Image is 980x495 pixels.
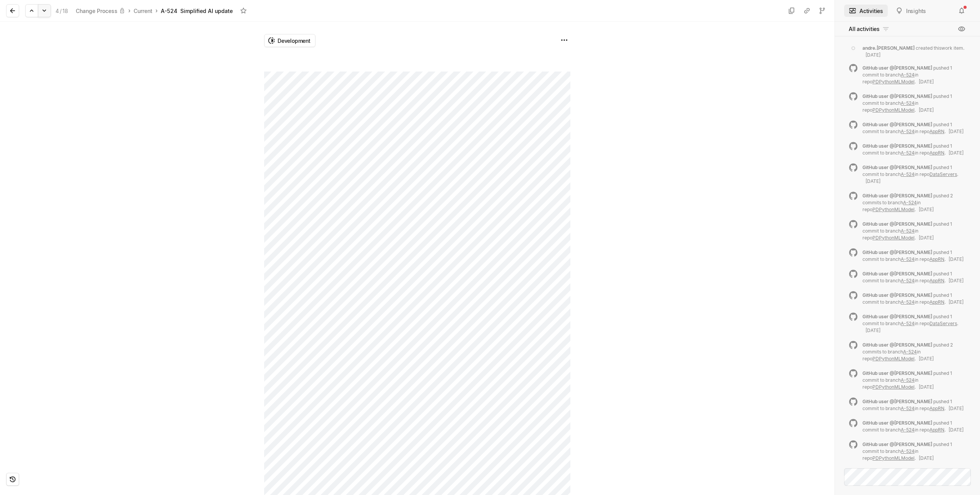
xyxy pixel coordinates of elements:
[919,207,934,212] span: [DATE]
[919,455,934,461] span: [DATE]
[929,150,944,156] a: AppRN
[901,256,915,262] a: A-524
[862,221,966,241] div: .
[862,370,952,390] p: pushed 1 commit to branch in repo
[949,256,964,262] span: [DATE]
[872,455,915,461] a: PDPythonMLModel
[929,256,944,262] a: AppRN
[929,171,957,177] a: DataServers
[862,420,932,426] span: GitHub user @[PERSON_NAME]
[872,356,915,361] a: PDPythonMLModel
[919,107,934,113] span: [DATE]
[949,129,964,134] span: [DATE]
[891,5,931,17] button: Insights
[862,221,952,241] p: pushed 1 commit to branch in repo
[919,384,934,390] span: [DATE]
[264,34,315,47] button: Development
[56,7,68,15] div: 4 18
[862,441,932,447] span: GitHub user @[PERSON_NAME]
[919,356,934,361] span: [DATE]
[862,249,966,263] div: .
[844,5,888,17] button: Activities
[128,7,131,15] div: ›
[862,342,966,362] div: .
[872,207,915,212] a: PDPythonMLModel
[862,398,966,412] div: .
[862,370,932,376] span: GitHub user @[PERSON_NAME]
[862,143,932,149] span: GitHub user @[PERSON_NAME]
[901,321,915,326] a: A-524
[862,65,966,85] div: .
[901,427,915,433] a: A-524
[849,25,880,33] span: All activities
[844,23,894,35] button: All activities
[901,405,915,411] a: A-524
[901,299,915,305] a: A-524
[929,321,957,326] a: DataServers
[872,235,915,241] a: PDPythonMLModel
[862,420,966,433] div: .
[862,192,966,213] div: .
[862,164,932,170] span: GitHub user @[PERSON_NAME]
[901,448,915,454] a: A-524
[949,405,964,411] span: [DATE]
[862,93,952,113] p: pushed 1 commit to branch in repo
[862,193,932,199] span: GitHub user @[PERSON_NAME]
[862,342,953,361] p: pushed 2 commits to branch in repo
[949,427,964,433] span: [DATE]
[862,65,932,71] span: GitHub user @[PERSON_NAME]
[901,100,915,106] a: A-524
[901,228,915,234] a: A-524
[862,193,953,212] p: pushed 2 commits to branch in repo
[862,441,966,462] div: .
[929,299,944,305] a: AppRN
[862,292,932,298] span: GitHub user @[PERSON_NAME]
[901,150,915,156] a: A-524
[862,249,932,255] span: GitHub user @[PERSON_NAME]
[862,143,966,156] div: .
[901,377,915,383] a: A-524
[180,7,233,15] div: Simplified AI update
[862,342,932,348] span: GitHub user @[PERSON_NAME]
[866,178,880,184] span: [DATE]
[862,313,966,334] div: .
[901,129,915,134] a: A-524
[901,278,915,283] a: A-524
[862,292,966,306] div: .
[155,7,158,15] div: ›
[74,6,127,16] a: Change Process
[901,171,915,177] a: A-524
[862,270,966,284] div: .
[862,93,932,99] span: GitHub user @[PERSON_NAME]
[919,235,934,241] span: [DATE]
[929,129,944,134] a: AppRN
[903,349,917,355] a: A-524
[862,314,932,319] span: GitHub user @[PERSON_NAME]
[862,441,952,461] p: pushed 1 commit to branch in repo
[872,384,915,390] a: PDPythonMLModel
[862,45,915,51] span: andre.[PERSON_NAME]
[949,278,964,283] span: [DATE]
[862,370,966,391] div: .
[949,150,964,156] span: [DATE]
[862,122,932,127] span: GitHub user @[PERSON_NAME]
[862,399,932,404] span: GitHub user @[PERSON_NAME]
[949,299,964,305] span: [DATE]
[929,278,944,283] a: AppRN
[929,405,944,411] a: AppRN
[161,7,177,15] div: A-524
[929,427,944,433] a: AppRN
[132,6,154,16] a: Current
[862,271,932,277] span: GitHub user @[PERSON_NAME]
[862,221,932,227] span: GitHub user @[PERSON_NAME]
[903,200,917,205] a: A-524
[60,8,62,14] span: /
[862,121,966,135] div: .
[862,93,966,114] div: .
[901,72,915,78] a: A-524
[872,107,915,113] a: PDPythonMLModel
[76,7,118,15] div: Change Process
[919,79,934,85] span: [DATE]
[866,327,880,333] span: [DATE]
[862,164,966,185] div: .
